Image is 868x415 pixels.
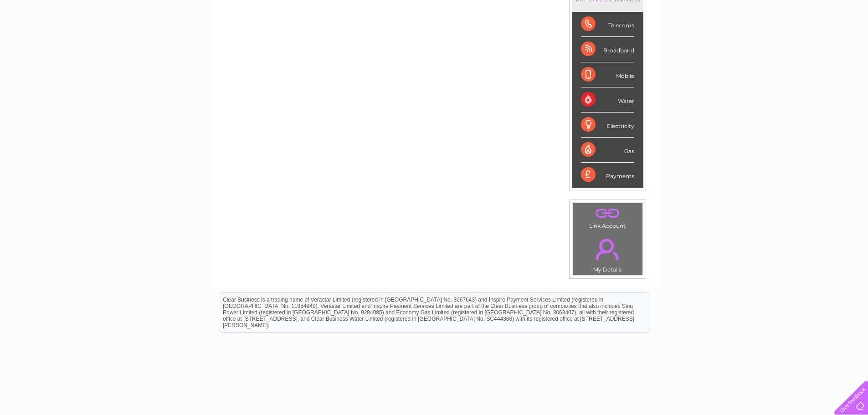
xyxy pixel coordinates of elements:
[696,5,759,16] a: 0333 014 3131
[581,138,634,163] div: Gas
[581,62,634,87] div: Mobile
[572,203,643,231] td: Link Account
[575,205,640,221] a: .
[730,39,750,46] a: Energy
[219,5,650,44] div: Clear Business is a trading name of Verastar Limited (registered in [GEOGRAPHIC_DATA] No. 3667643...
[708,39,725,46] a: Water
[807,39,830,46] a: Contact
[581,163,634,187] div: Payments
[31,24,77,51] img: logo.png
[581,37,634,62] div: Broadband
[575,233,640,265] a: .
[581,87,634,113] div: Water
[756,39,783,46] a: Telecoms
[838,39,859,46] a: Log out
[789,39,802,46] a: Blog
[581,12,634,37] div: Telecoms
[572,231,643,276] td: My Details
[581,113,634,138] div: Electricity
